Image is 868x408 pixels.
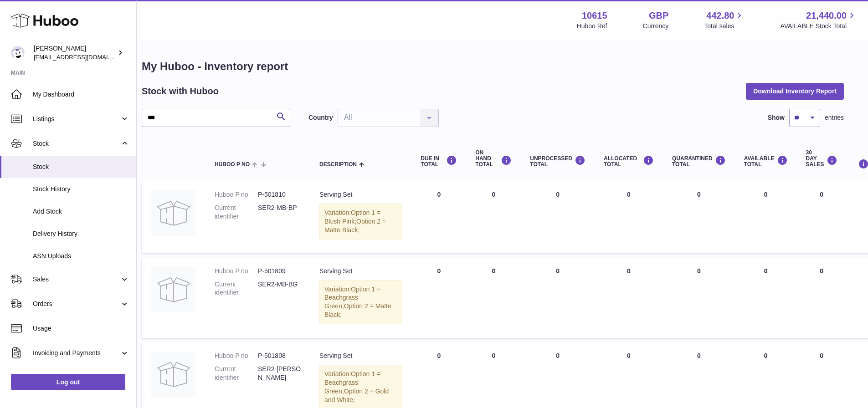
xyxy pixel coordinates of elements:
[319,280,402,325] div: Variation:
[806,10,847,22] span: 21,440.00
[577,22,607,31] div: Huboo Ref
[466,181,521,253] td: 0
[33,324,129,333] span: Usage
[735,181,797,253] td: 0
[521,258,595,338] td: 0
[33,163,129,171] span: Stock
[33,139,120,148] span: Stock
[33,115,120,123] span: Listings
[521,181,595,253] td: 0
[411,181,466,253] td: 0
[324,209,380,225] span: Option 1 = Blush Pink;
[11,46,25,60] img: internalAdmin-10615@internal.huboo.com
[595,258,663,338] td: 0
[151,352,196,397] img: product image
[324,370,380,395] span: Option 1 = Beachgrass Green;
[806,150,837,168] div: 30 DAY SALES
[324,218,386,234] span: Option 2 = Matte Black;
[34,53,134,61] span: [EMAIL_ADDRESS][DOMAIN_NAME]
[319,204,402,240] div: Variation:
[421,155,457,168] div: DUE IN TOTAL
[142,85,219,97] h2: Stock with Huboo
[825,113,844,122] span: entries
[258,352,301,360] dd: P-501808
[324,388,389,403] span: Option 2 = Gold and White;
[33,349,120,357] span: Invoicing and Payments
[595,181,663,253] td: 0
[466,258,521,338] td: 0
[151,190,196,236] img: product image
[746,83,844,99] button: Download Inventory Report
[797,258,847,338] td: 0
[33,90,129,99] span: My Dashboard
[215,162,250,168] span: Huboo P no
[33,185,129,194] span: Stock History
[706,10,734,22] span: 442.80
[215,204,258,221] dt: Current identifier
[697,191,701,198] span: 0
[697,352,701,359] span: 0
[604,155,654,168] div: ALLOCATED Total
[215,190,258,199] dt: Huboo P no
[324,286,380,310] span: Option 1 = Beachgrass Green;
[215,352,258,360] dt: Huboo P no
[643,22,669,31] div: Currency
[34,44,116,61] div: [PERSON_NAME]
[33,252,129,260] span: ASN Uploads
[11,374,125,390] a: Log out
[33,300,120,308] span: Orders
[151,267,196,312] img: product image
[768,113,785,122] label: Show
[649,10,668,22] strong: GBP
[215,280,258,297] dt: Current identifier
[735,258,797,338] td: 0
[582,10,607,22] strong: 10615
[744,155,788,168] div: AVAILABLE Total
[258,365,301,382] dd: SER2-[PERSON_NAME]
[258,190,301,199] dd: P-501810
[308,113,333,122] label: Country
[411,258,466,338] td: 0
[258,204,301,221] dd: SER2-MB-BP
[258,267,301,275] dd: P-501809
[672,155,726,168] div: QUARANTINED Total
[319,190,402,199] div: Serving Set
[215,365,258,382] dt: Current identifier
[142,59,844,74] h1: My Huboo - Inventory report
[324,302,391,318] span: Option 2 = Matte Black;
[33,229,129,238] span: Delivery History
[319,162,357,168] span: Description
[319,267,402,275] div: Serving Set
[215,267,258,275] dt: Huboo P no
[704,10,745,31] a: 442.80 Total sales
[319,352,402,360] div: Serving Set
[780,10,857,31] a: 21,440.00 AVAILABLE Stock Total
[33,207,129,216] span: Add Stock
[704,22,745,31] span: Total sales
[797,181,847,253] td: 0
[780,22,857,31] span: AVAILABLE Stock Total
[697,267,701,275] span: 0
[475,150,512,168] div: ON HAND Total
[33,275,120,284] span: Sales
[258,280,301,297] dd: SER2-MB-BG
[530,155,586,168] div: UNPROCESSED Total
